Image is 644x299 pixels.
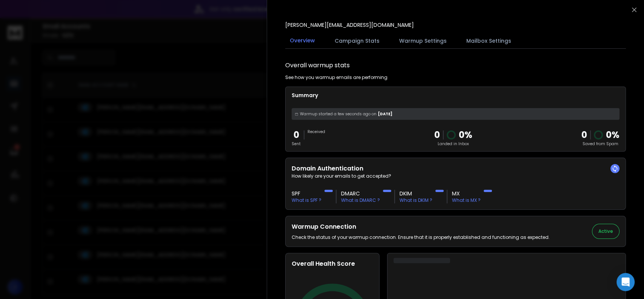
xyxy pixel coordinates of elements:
p: Sent [292,141,301,147]
button: Warmup Settings [395,33,451,49]
p: [PERSON_NAME][EMAIL_ADDRESS][DOMAIN_NAME] [285,21,414,29]
div: [DATE] [292,108,619,120]
p: What is SPF ? [292,197,321,203]
p: 0 [292,129,301,141]
button: Mailbox Settings [462,33,516,49]
h3: MX [452,190,481,197]
span: Warmup started a few seconds ago on [300,111,377,117]
h3: DMARC [341,190,380,197]
p: Received [307,129,325,135]
p: Summary [292,91,619,99]
h3: DKIM [400,190,432,197]
p: What is DMARC ? [341,197,380,203]
h2: Overall Health Score [292,259,373,268]
p: See how you warmup emails are performing [285,74,387,81]
button: Overview [285,32,320,50]
p: What is MX ? [452,197,481,203]
p: What is DKIM ? [400,197,432,203]
h3: SPF [292,190,321,197]
button: Active [592,224,619,239]
p: Check the status of your warmup connection. Ensure that it is properly established and functionin... [292,234,550,240]
p: 0 % [606,129,619,141]
h1: Overall warmup stats [285,61,350,70]
p: 0 % [459,129,472,141]
p: How likely are your emails to get accepted? [292,173,619,179]
button: Campaign Stats [330,33,384,49]
p: Landed in Inbox [434,141,472,147]
p: Saved from Spam [581,141,619,147]
h2: Domain Authentication [292,164,619,173]
strong: 0 [581,129,587,141]
h2: Warmup Connection [292,222,550,231]
div: Open Intercom Messenger [616,273,635,291]
p: 0 [434,129,440,141]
